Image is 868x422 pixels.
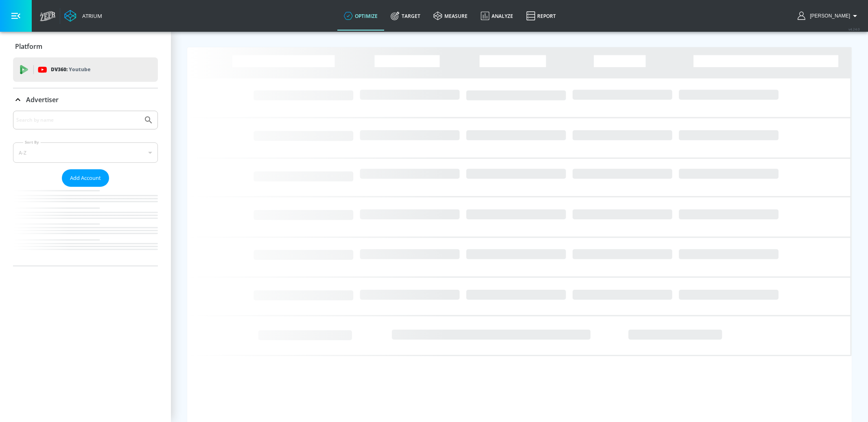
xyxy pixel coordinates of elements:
[51,65,90,74] p: DV360:
[26,95,59,104] p: Advertiser
[427,1,474,31] a: measure
[848,27,860,31] span: v 4.24.0
[337,1,384,31] a: optimize
[64,10,102,22] a: Atrium
[16,115,140,125] input: Search by name
[13,142,158,163] div: A-Z
[384,1,427,31] a: Target
[807,13,850,19] span: login as: casey.cohen@zefr.com
[79,12,102,20] div: Atrium
[23,140,41,145] label: Sort By
[70,173,101,183] span: Add Account
[15,42,42,51] p: Platform
[69,65,90,74] p: Youtube
[62,169,109,187] button: Add Account
[520,1,562,31] a: Report
[474,1,520,31] a: Analyze
[13,35,158,58] div: Platform
[13,111,158,266] div: Advertiser
[13,187,158,266] nav: list of Advertiser
[13,57,158,82] div: DV360: Youtube
[13,88,158,111] div: Advertiser
[798,11,860,21] button: [PERSON_NAME]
